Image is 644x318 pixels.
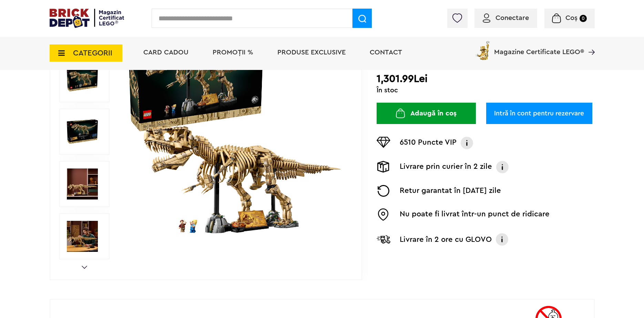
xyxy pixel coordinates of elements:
[67,64,98,95] img: Fosile de dinozaur: Tyrannosaurus Rex
[495,161,509,173] img: Info livrare prin curier
[73,49,112,57] span: CATEGORII
[67,221,98,252] img: LEGO Jurassic World Fosile de dinozaur: Tyrannosaurus Rex
[400,185,501,197] p: Retur garantat în [DATE] zile
[400,161,492,173] p: Livrare prin curier în 2 zile
[377,103,476,124] button: Adaugă în coș
[580,15,587,22] small: 0
[483,14,529,21] a: Conectare
[495,233,509,246] img: Info livrare cu GLOVO
[377,185,390,197] img: Returnare
[82,266,87,269] a: Next
[400,137,457,149] p: 6510 Puncte VIP
[377,161,390,173] img: Livrare
[584,40,595,47] a: Magazine Certificate LEGO®
[486,103,592,124] a: Intră în cont pentru rezervare
[377,87,595,94] div: În stoc
[213,49,253,56] a: PROMOȚII %
[370,49,402,56] a: Contact
[277,49,346,56] a: Produse exclusive
[143,49,188,56] a: Card Cadou
[495,14,529,21] span: Conectare
[400,234,492,245] p: Livrare în 2 ore cu GLOVO
[377,137,390,148] img: Puncte VIP
[124,21,346,243] img: Fosile de dinozaur: Tyrannosaurus Rex
[377,208,390,221] img: Easybox
[460,137,474,149] img: Info VIP
[377,235,390,244] img: Livrare Glovo
[494,40,584,55] span: Magazine Certificate LEGO®
[67,116,98,147] img: Fosile de dinozaur: Tyrannosaurus Rex LEGO 76968
[565,14,577,21] span: Coș
[67,168,98,199] img: Seturi Lego Fosile de dinozaur: Tyrannosaurus Rex
[377,73,595,85] h2: 1,301.99Lei
[400,208,550,221] p: Nu poate fi livrat într-un punct de ridicare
